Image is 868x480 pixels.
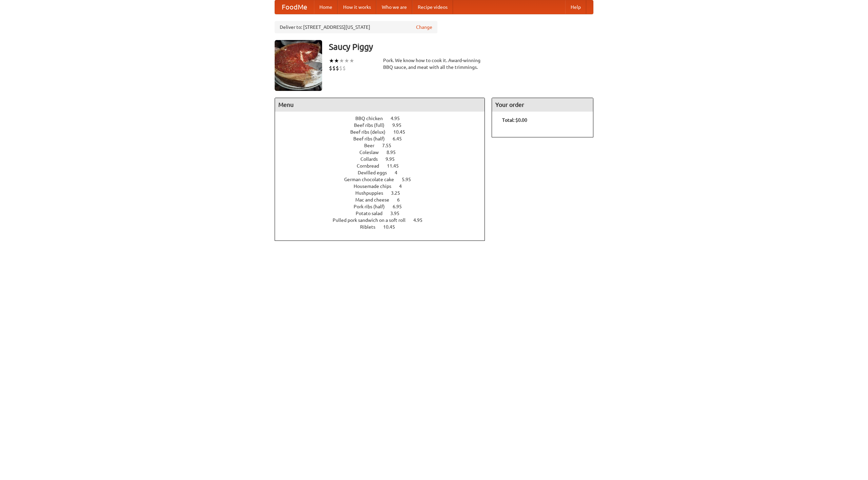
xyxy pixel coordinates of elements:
a: Mac and cheese 6 [355,197,412,203]
span: 6.45 [393,136,409,141]
span: Cornbread [357,163,386,169]
span: Hushpuppies [355,190,390,196]
span: 4 [395,170,404,175]
a: Hushpuppies 3.25 [355,190,413,196]
span: Collards [360,156,384,162]
a: Beef ribs (delux) 10.45 [350,129,418,135]
span: Mac and cheese [355,197,396,203]
span: 10.45 [383,224,402,230]
span: 7.55 [382,143,398,148]
span: Devilled eggs [358,170,394,175]
span: BBQ chicken [355,116,390,121]
span: 5.95 [402,177,418,182]
span: 4.95 [391,116,407,121]
span: 3.25 [391,190,407,196]
a: Pork ribs (half) 6.95 [354,204,414,209]
a: Devilled eggs 4 [358,170,410,175]
a: BBQ chicken 4.95 [355,116,412,121]
li: $ [329,64,332,72]
span: 6.95 [393,204,409,209]
span: 10.45 [393,129,412,135]
a: Collards 9.95 [360,156,407,162]
li: $ [332,64,336,72]
a: Beef ribs (half) 6.45 [353,136,414,141]
a: Potato salad 3.95 [356,211,412,216]
span: Beef ribs (half) [353,136,392,141]
span: German chocolate cake [344,177,401,182]
h4: Your order [492,98,593,112]
span: Housemade chips [354,184,398,189]
a: Beef ribs (full) 9.95 [354,122,414,128]
a: Cornbread 11.45 [357,163,411,169]
a: German chocolate cake 5.95 [344,177,423,182]
li: $ [342,64,346,72]
span: 9.95 [386,156,401,162]
a: Who we are [376,0,412,14]
span: 8.95 [387,150,402,155]
a: Housemade chips 4 [354,184,414,189]
span: Pork ribs (half) [354,204,392,209]
li: ★ [329,57,334,64]
div: Deliver to: [STREET_ADDRESS][US_STATE] [275,21,437,33]
li: $ [336,64,339,72]
span: 11.45 [387,163,406,169]
a: FoodMe [275,0,314,14]
li: ★ [339,57,344,64]
span: Coleslaw [359,150,386,155]
img: angular.jpg [275,40,322,91]
a: Riblets 10.45 [360,224,408,230]
span: Beef ribs (full) [354,122,391,128]
a: Recipe videos [412,0,453,14]
span: Beef ribs (delux) [350,129,392,135]
span: 9.95 [392,122,408,128]
a: Help [565,0,586,14]
span: 3.95 [390,211,406,216]
a: Pulled pork sandwich on a soft roll 4.95 [333,217,435,223]
a: Coleslaw 8.95 [359,150,408,155]
a: Beer 7.55 [364,143,404,148]
li: ★ [349,57,354,64]
span: 4 [399,184,409,189]
span: Pulled pork sandwich on a soft roll [333,217,412,223]
li: ★ [334,57,339,64]
li: $ [339,64,342,72]
a: How it works [338,0,376,14]
span: Riblets [360,224,382,230]
h4: Menu [275,98,485,112]
h3: Saucy Piggy [329,40,593,54]
li: ★ [344,57,349,64]
a: Change [416,24,432,31]
a: Home [314,0,338,14]
span: 4.95 [413,217,429,223]
div: Pork. We know how to cook it. Award-winning BBQ sauce, and meat with all the trimmings. [383,57,485,71]
b: Total: $0.00 [502,117,527,123]
span: 6 [397,197,407,203]
span: Beer [364,143,381,148]
span: Potato salad [356,211,389,216]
